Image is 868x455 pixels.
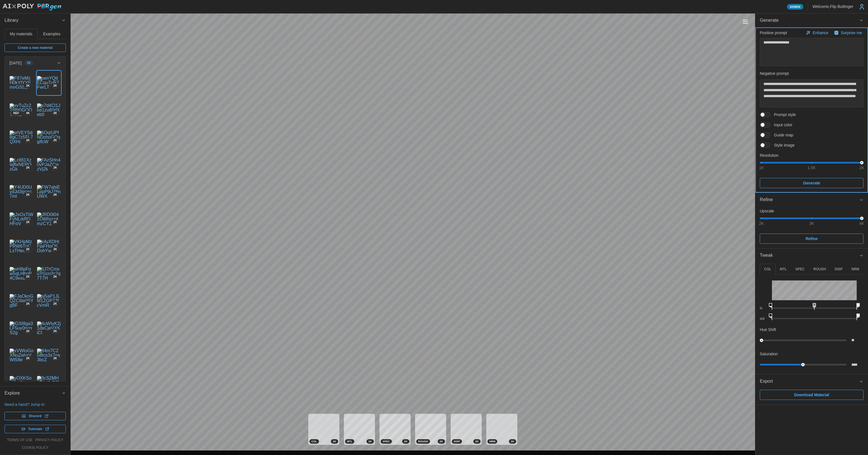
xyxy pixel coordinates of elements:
p: ROUGH [813,267,826,272]
span: 2 K [368,439,372,443]
span: Download Material [794,390,829,400]
a: k4yXDHIFjaFHoQ5DohYw2K [37,234,61,259]
img: F87eMzH0kYfYYEmvGS5Z [10,76,34,90]
a: sj5aP1JLM1ZGP77fcVmR2K [37,289,61,313]
span: 2 K [53,84,57,88]
span: Explore [5,386,62,400]
a: JRD0l041OWhzrz4mzCYZ2K [37,207,61,232]
span: Tweak [760,249,859,262]
img: penYQttECquTuR7FwrLT [37,76,61,90]
img: sj5aP1JLM1ZGP77fcVmR [37,294,61,308]
span: Style image [771,142,795,148]
div: Generate [755,27,868,193]
p: Welcome, Flip Buttinger [813,4,853,9]
a: terms of use [7,438,32,443]
a: F87eMzH0kYfYYEmvGS5Z2K [9,71,34,95]
span: 2 K [53,329,57,334]
a: VKHpMzPRW6TqCLsTHemC2K [9,234,34,259]
div: Export [755,388,868,404]
a: 6J7rCmxuYGcn3c2q7T7H2K [37,262,61,286]
img: wH8pFow5qLHboP4C9xxa [10,267,34,280]
img: 3cS2MHyTtixtAdM1cD21 [37,376,61,389]
span: 2 K [26,220,30,225]
img: 6J7rCmxuYGcn3c2q7T7H [37,267,61,280]
a: penYQttECquTuR7FwrLT2K [37,71,61,95]
span: Prompt style [771,112,796,117]
span: Examples [43,32,60,36]
span: 2 K [26,329,30,334]
span: Tutorials [28,425,42,433]
img: xvTuZc2T8Bt0GQQTIV6L [10,103,34,117]
img: lGSt9ga3LF5uy0ncqS2g [10,321,34,335]
img: jJsOxTiWFyNLrkBGHFoV [10,212,34,226]
img: s7d4Cl1Jbe1zu60dXeb0 [37,103,61,117]
span: 2 K [26,356,30,361]
p: [DATE] [9,60,22,66]
img: Lc6fi1XzwjflxNERQzGk [10,158,34,171]
p: Need a hand? Jump in: [5,402,66,407]
a: Lc6fi1XzwjflxNERQzGk2K [9,153,34,177]
img: k4yXDHIFjaFHoQ5DohYw [37,240,61,253]
button: [DATE]34 [5,57,66,69]
div: Refine [755,207,868,248]
p: MTL [780,267,787,272]
div: Refine [760,196,859,203]
p: SPEC [795,267,805,272]
a: 4uWIyK2j1deCjeVXKjCl2K [37,316,61,341]
a: Y4UD0UydJd3ijszrc7ml2K [9,180,34,204]
p: Positive prompt [760,30,787,36]
img: 6OqIUPfNDchoGQggIfcW [37,130,61,144]
a: 84m7C258tcs3s7qa3bcZ2K [37,343,61,368]
span: 2 K [511,439,514,443]
div: Tweak [755,262,868,374]
span: 2 K [53,302,57,306]
p: NRM [851,267,859,272]
span: 2 K [26,84,30,88]
p: in [760,306,767,311]
span: REF [13,111,19,116]
button: Generate [760,178,863,188]
p: COL [764,267,771,272]
button: Enhance [804,29,830,37]
img: 84m7C258tcs3s7qa3bcZ [37,349,61,362]
span: 2 K [53,111,57,116]
img: FAzSHn40vPJaZCwzVj2k [37,158,61,171]
button: Refine [755,193,868,207]
a: Create a new material [5,43,66,52]
span: My materials [10,32,32,36]
p: Resolution [760,153,863,158]
span: 2 K [333,439,336,443]
span: 2 K [53,247,57,252]
a: s7d4Cl1Jbe1zu60dXeb02K [37,98,61,123]
span: Refine [806,234,818,243]
span: Library [5,14,62,27]
a: FJaOknGQZCIlia0SYgBF2K [9,289,34,313]
span: Input color [771,122,792,128]
p: out [760,316,767,321]
span: 2 K [53,166,57,170]
span: ROUGH [418,439,428,443]
span: Discord [29,412,42,420]
img: xVWtoGoXNuZehxVWt58e [10,349,34,362]
span: 2 K [26,247,30,252]
p: Negative prompt [760,71,863,76]
img: AIxPoly PBRgen [2,3,62,11]
span: NRM [489,439,495,443]
a: xvTuZc2T8Bt0GQQTIV6L4KREF [9,98,34,123]
img: Y4UD0UydJd3ijszrc7ml [10,185,34,199]
img: 4uWIyK2j1deCjeVXKjCl [37,321,61,335]
a: FAzSHn40vPJaZCwzVj2k2K [37,153,61,177]
span: 2 K [26,166,30,170]
span: SPEC [383,439,390,443]
span: 2 K [404,439,407,443]
img: JRD0l041OWhzrz4mzCYZ [37,212,61,226]
span: 2 K [26,193,30,197]
span: 4 K [26,111,30,116]
a: cookie policy [22,445,48,450]
p: Upscale [760,208,863,214]
button: Tweak [755,249,868,262]
span: 2 K [53,356,57,361]
img: FJaOknGQZCIlia0SYgBF [10,294,34,308]
span: 2 K [53,138,57,143]
span: 2 K [53,220,57,225]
